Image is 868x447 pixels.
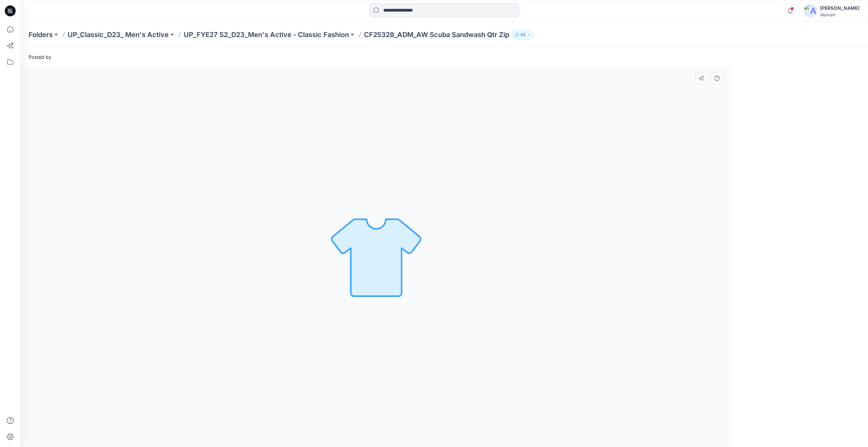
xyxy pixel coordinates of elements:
[512,30,534,39] button: 42
[820,12,859,17] div: Walmart
[68,30,169,39] a: UP_Classic_D23_ Men's Active
[820,4,859,12] div: [PERSON_NAME]
[329,209,424,304] img: No Outline
[29,53,51,61] span: Posted by
[29,30,53,39] a: Folders
[184,30,349,39] a: UP_FYE27 S2_D23_Men's Active - Classic Fashion
[804,4,817,18] img: avatar
[364,30,509,39] p: CF25328_ADM_AW Scuba Sandwash Qtr Zip
[520,31,525,38] p: 42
